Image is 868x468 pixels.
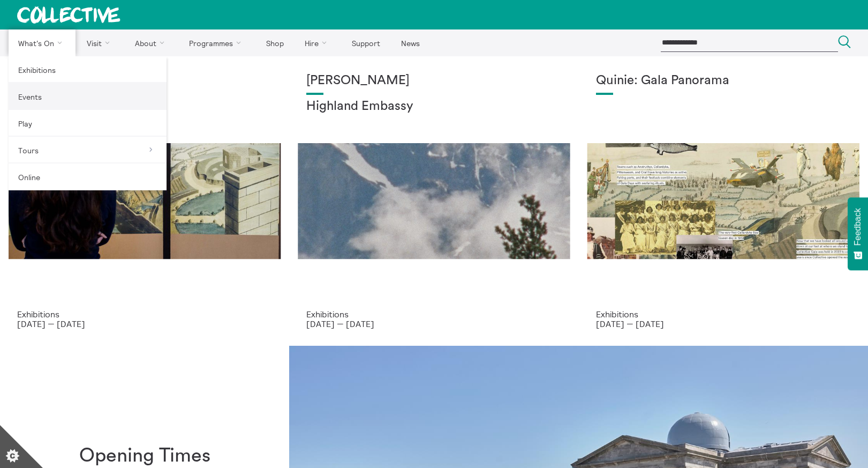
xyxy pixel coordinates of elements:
[180,29,255,56] a: Programmes
[306,309,561,319] p: Exhibitions
[9,56,167,83] a: Exhibitions
[342,29,389,56] a: Support
[306,99,561,114] h2: Highland Embassy
[9,29,76,56] a: What's On
[848,197,868,270] button: Feedback - Show survey
[125,29,178,56] a: About
[289,56,578,346] a: Solar wheels 17 [PERSON_NAME] Highland Embassy Exhibitions [DATE] — [DATE]
[853,208,863,246] span: Feedback
[9,83,167,110] a: Events
[391,29,429,56] a: News
[306,73,561,88] h1: [PERSON_NAME]
[256,29,293,56] a: Shop
[9,137,167,164] a: Tours
[17,309,272,319] p: Exhibitions
[79,445,210,467] h1: Opening Times
[596,319,851,329] p: [DATE] — [DATE]
[596,309,851,319] p: Exhibitions
[579,56,868,346] a: Josie Vallely Quinie: Gala Panorama Exhibitions [DATE] — [DATE]
[9,110,167,137] a: Play
[306,319,561,329] p: [DATE] — [DATE]
[9,164,167,190] a: Online
[296,29,341,56] a: Hire
[596,73,851,88] h1: Quinie: Gala Panorama
[17,319,272,329] p: [DATE] — [DATE]
[78,29,124,56] a: Visit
